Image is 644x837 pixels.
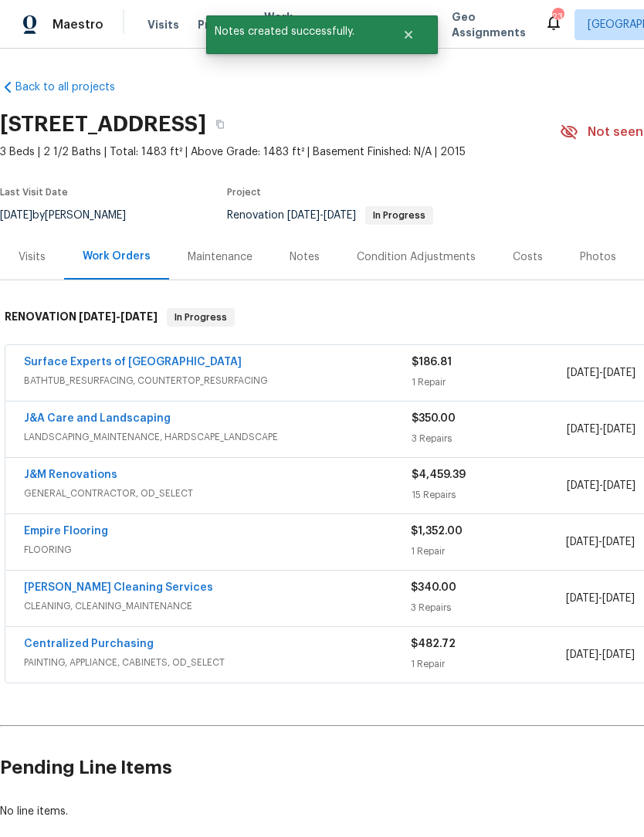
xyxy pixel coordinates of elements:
span: - [567,478,636,493]
div: Condition Adjustments [357,249,476,265]
span: $340.00 [411,582,456,593]
a: Empire Flooring [24,526,108,537]
span: - [567,365,636,381]
span: BATHTUB_RESURFACING, COUNTERTOP_RESURFACING [24,373,412,388]
span: $186.81 [412,357,452,368]
span: Geo Assignments [452,9,526,40]
span: - [567,422,636,437]
span: [DATE] [287,210,320,221]
span: Renovation [227,210,433,221]
button: Close [383,19,434,50]
span: [DATE] [603,424,636,435]
span: [DATE] [602,537,635,547]
span: Project [227,188,261,197]
span: [DATE] [566,649,598,660]
div: Notes [290,249,320,265]
span: - [566,534,635,550]
span: [DATE] [324,210,356,221]
span: PAINTING, APPLIANCE, CABINETS, OD_SELECT [24,655,411,670]
span: [DATE] [603,368,636,378]
span: [DATE] [79,311,116,322]
a: Surface Experts of [GEOGRAPHIC_DATA] [24,357,242,368]
div: Work Orders [83,249,151,264]
span: $4,459.39 [412,469,466,480]
div: Visits [19,249,46,265]
h6: RENOVATION [5,308,158,327]
span: [DATE] [566,537,598,547]
div: Maintenance [188,249,253,265]
span: In Progress [168,310,233,325]
span: [DATE] [602,593,635,604]
span: Work Orders [264,9,303,40]
span: [DATE] [567,424,599,435]
span: - [287,210,356,221]
div: 23 [552,9,563,25]
span: FLOORING [24,542,411,557]
div: 15 Repairs [412,487,567,503]
span: [DATE] [603,480,636,491]
span: $350.00 [412,413,456,424]
span: $482.72 [411,639,456,649]
div: 1 Repair [411,656,565,672]
div: Photos [580,249,616,265]
a: Centralized Purchasing [24,639,154,649]
span: Projects [198,17,246,32]
span: [DATE] [602,649,635,660]
div: 1 Repair [412,374,567,390]
div: 1 Repair [411,544,565,559]
span: Notes created successfully. [206,15,383,48]
span: CLEANING, CLEANING_MAINTENANCE [24,598,411,614]
span: GENERAL_CONTRACTOR, OD_SELECT [24,486,412,501]
div: 3 Repairs [411,600,565,615]
span: - [79,311,158,322]
div: 3 Repairs [412,431,567,446]
span: LANDSCAPING_MAINTENANCE, HARDSCAPE_LANDSCAPE [24,429,412,445]
span: - [566,647,635,662]
span: Maestro [53,17,103,32]
a: J&M Renovations [24,469,117,480]
a: [PERSON_NAME] Cleaning Services [24,582,213,593]
span: Visits [147,17,179,32]
span: [DATE] [567,480,599,491]
span: In Progress [367,211,432,220]
span: [DATE] [567,368,599,378]
span: - [566,591,635,606]
div: Costs [513,249,543,265]
a: J&A Care and Landscaping [24,413,171,424]
span: [DATE] [566,593,598,604]
button: Copy Address [206,110,234,138]
span: [DATE] [120,311,158,322]
span: $1,352.00 [411,526,463,537]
